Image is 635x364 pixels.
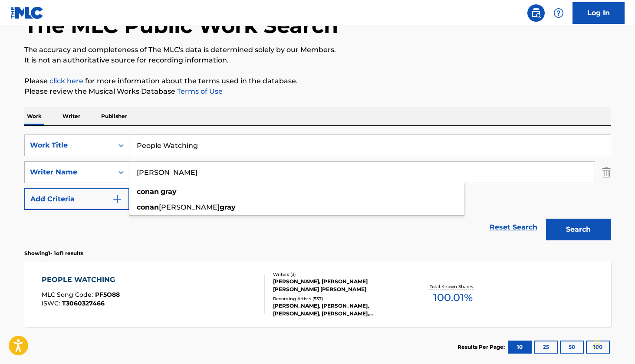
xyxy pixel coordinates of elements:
p: Results Per Page: [457,343,507,351]
button: 25 [534,341,558,354]
a: Log In [572,2,625,24]
span: PF5O88 [95,291,120,298]
p: It is not an authoritative source for recording information. [24,55,611,66]
strong: gray [161,187,177,196]
div: PEOPLE WATCHING [42,275,120,285]
div: [PERSON_NAME], [PERSON_NAME], [PERSON_NAME], [PERSON_NAME], [PERSON_NAME] [273,302,404,318]
p: Please review the Musical Works Database [24,86,611,97]
button: 10 [508,341,532,354]
button: 100 [586,341,610,354]
span: [PERSON_NAME] [159,203,220,211]
a: Terms of Use [175,87,223,95]
span: ISWC : [42,299,62,307]
div: Writers ( 3 ) [273,271,404,278]
span: T3060327466 [62,299,105,307]
p: Total Known Shares: [430,283,476,290]
div: Recording Artists ( 537 ) [273,295,404,302]
a: PEOPLE WATCHINGMLC Song Code:PF5O88ISWC:T3060327466Writers (3)[PERSON_NAME], [PERSON_NAME] [PERSO... [24,262,611,327]
strong: conan [137,187,159,196]
button: 50 [560,341,584,354]
div: Help [550,4,567,22]
p: Please for more information about the terms used in the database. [24,76,611,86]
p: Publisher [99,107,130,125]
strong: conan [137,203,159,211]
span: 100.01 % [433,290,473,305]
p: Writer [60,107,83,125]
img: Delete Criterion [602,161,611,183]
iframe: Chat Widget [592,322,635,364]
img: help [553,8,564,18]
p: Showing 1 - 1 of 1 results [24,249,83,257]
img: search [531,8,541,18]
form: Search Form [24,134,611,245]
div: Drag [594,331,599,357]
div: Work Title [30,140,108,151]
button: Add Criteria [24,188,129,210]
p: The accuracy and completeness of The MLC's data is determined solely by our Members. [24,45,611,55]
div: Writer Name [30,167,108,177]
strong: gray [220,203,236,211]
button: Search [546,219,611,240]
img: MLC Logo [10,7,44,19]
span: MLC Song Code : [42,291,95,298]
a: click here [49,77,83,85]
div: [PERSON_NAME], [PERSON_NAME] [PERSON_NAME] [PERSON_NAME] [273,278,404,293]
img: 9d2ae6d4665cec9f34b9.svg [112,194,122,204]
a: Reset Search [485,218,542,237]
a: Public Search [527,4,545,22]
p: Work [24,107,44,125]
